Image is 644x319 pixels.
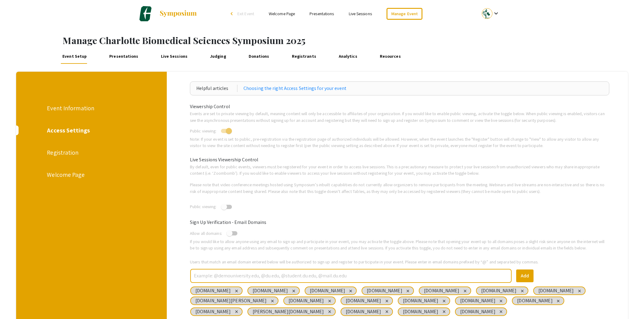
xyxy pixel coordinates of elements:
a: Judging [208,49,228,64]
mat-icon: Expand account dropdown [492,10,500,17]
div: close [270,299,275,303]
a: Choosing the right Access Settings for your event [243,85,346,92]
span: Public viewing: [190,204,217,209]
h1: Manage Charlotte Biomedical Sciences Symposium 2025 [63,35,644,46]
iframe: Chat [5,292,26,314]
span: close [460,287,471,294]
a: Live Sessions [349,11,372,16]
span: [DOMAIN_NAME] [460,308,495,315]
div: Events are set to private viewing by default, meaning content will only be accessible to affiliat... [185,110,614,123]
div: Access Settings [47,126,135,135]
div: close [384,310,389,314]
button: Add [516,269,534,282]
div: close [520,289,524,293]
div: close [327,310,332,314]
div: close [499,310,503,314]
span: close [516,287,528,294]
span: [DOMAIN_NAME] [538,287,574,294]
a: Donations [247,49,271,64]
div: close [442,299,446,303]
span: close [574,287,585,294]
span: close [495,308,507,315]
span: Public viewing: [190,128,217,134]
div: close [234,310,239,314]
div: Event Information [47,104,135,113]
span: [DOMAIN_NAME] [310,287,345,294]
div: Live Sessions Viewership Control [185,156,614,163]
div: close [348,289,353,293]
span: [DOMAIN_NAME] [424,287,459,294]
span: close [381,308,392,315]
span: [DOMAIN_NAME] [253,287,288,294]
div: close [291,289,296,293]
a: Resources [378,49,402,64]
div: If you would like to allow anyone using any email to sign up and participate in your event, you m... [185,238,614,251]
a: Manage Event [387,8,422,20]
a: Analytics [337,49,359,64]
div: close [442,310,446,314]
div: close [577,289,581,293]
div: close [327,299,332,303]
a: Welcome Page [269,11,295,16]
span: done [408,197,422,212]
img: Symposium by ForagerOne [159,10,197,17]
div: close [384,299,389,303]
span: [DOMAIN_NAME] [195,308,231,315]
span: [DOMAIN_NAME][PERSON_NAME] [195,297,267,304]
span: [DOMAIN_NAME] [481,287,516,294]
span: [DOMAIN_NAME] [289,297,324,304]
div: close [406,289,410,293]
input: Example: @demouniversity.edu, @du.edu, @student.du.edu, @mail.du.edu [193,271,509,281]
span: close [553,297,564,304]
span: close [267,297,278,304]
span: done [408,122,422,136]
a: Charlotte Biomedical Sciences Symposium 2025 [138,6,197,21]
div: close [463,289,467,293]
a: Registrants [290,49,318,64]
p: Please note that video conference meetings hosted using Symposium’s inbuilt capabilities do not c... [190,181,609,194]
div: close [234,289,239,293]
span: close [438,297,450,304]
span: close [402,287,414,294]
span: Exit Event [237,11,254,16]
span: close [381,297,392,304]
span: done [513,304,527,318]
div: close [556,299,560,303]
span: close [345,287,356,294]
a: Live Sessions [159,49,189,64]
span: [DOMAIN_NAME] [403,308,438,315]
span: close [231,308,242,315]
button: Expand account dropdown [475,7,506,20]
span: done [408,224,422,238]
span: Allow all domains: [190,230,222,236]
span: [PERSON_NAME][DOMAIN_NAME] [253,308,324,315]
span: close [324,297,335,304]
span: [DOMAIN_NAME] [460,297,495,304]
span: [DOMAIN_NAME] [367,287,402,294]
div: arrow_back_ios [231,12,234,15]
p: Note: If your event is set to public, pre-registration via the registration page of authorized in... [190,136,609,149]
span: [DOMAIN_NAME] [195,287,231,294]
span: close [231,287,242,294]
span: [DOMAIN_NAME] [517,297,552,304]
p: By default, even for public events, viewers must be registered for your event in order to access ... [190,163,609,177]
div: Helpful articles [196,85,237,92]
span: [DOMAIN_NAME] [403,297,438,304]
span: [DOMAIN_NAME] [346,297,381,304]
div: Sign Up Verification - Email Domains [185,219,614,226]
span: close [324,308,335,315]
div: Viewership Control [185,103,614,110]
a: Presentations [108,49,140,64]
div: Users that match an email domain entered below will be authorized to sign up and register to part... [185,259,614,265]
a: Event Setup [61,49,89,64]
div: Registration [47,148,135,157]
img: Charlotte Biomedical Sciences Symposium 2025 [138,6,153,21]
span: close [288,287,299,294]
a: Presentations [310,11,334,16]
span: close [495,297,507,304]
span: [DOMAIN_NAME] [346,308,381,315]
span: close [438,308,450,315]
div: Welcome Page [47,170,135,179]
div: close [499,299,503,303]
